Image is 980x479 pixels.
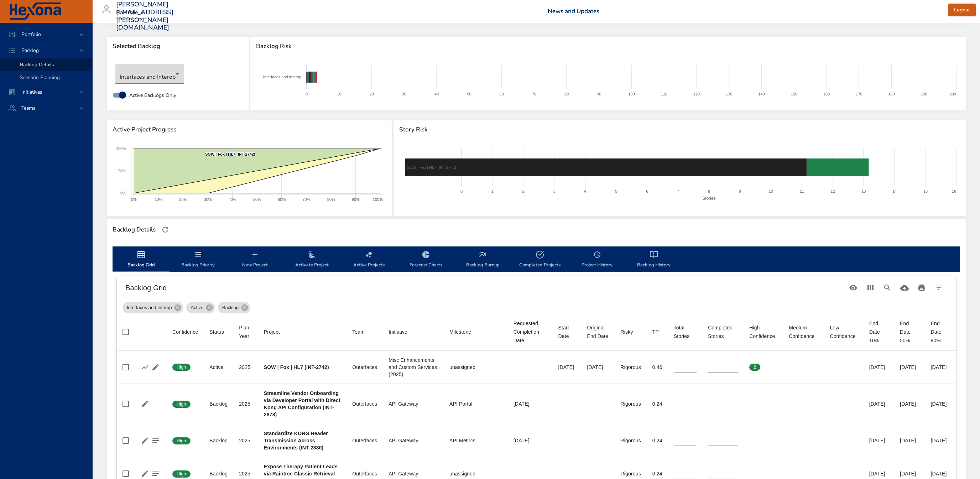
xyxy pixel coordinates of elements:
div: Project [264,328,280,336]
span: High [172,401,191,407]
text: 200 [949,92,956,96]
text: 90% [352,197,360,202]
text: 11 [799,189,804,193]
div: 0.24 [652,470,662,477]
text: 5 [615,189,617,193]
span: Completed Projects [516,250,564,269]
text: 4 [584,189,586,193]
div: Confidence [172,328,198,336]
div: Misc Enhancements and Custom Services (2025) [389,356,438,378]
span: Project [264,328,341,336]
text: 30 [402,92,406,96]
span: Portfolio [16,31,47,38]
div: Sort [708,323,738,340]
div: Initiative [389,328,407,336]
text: 70 [532,92,536,96]
div: Sort [652,328,659,336]
div: Milestone [449,328,471,336]
div: TP [652,328,659,336]
span: Backlog Grid [117,250,165,269]
text: 80% [327,197,335,202]
span: Team [352,328,377,336]
div: Original End Date [587,323,609,340]
div: High Confidence [749,323,777,340]
b: SOW | Fox | HL7 (INT-2742) [264,364,329,370]
text: 1 [491,189,494,193]
div: Outerfaces [352,437,377,444]
div: [DATE] [900,400,919,407]
div: 2025 [239,437,252,444]
div: Sort [621,328,633,336]
span: Activate Project [288,250,336,269]
text: 130 [726,92,732,96]
span: High [172,438,191,444]
button: Logout [948,4,976,17]
h6: Backlog Grid [125,282,845,293]
button: Standard Views [845,279,862,296]
span: Active [186,304,207,311]
div: Active [209,364,228,371]
span: Milestone [449,328,502,336]
div: Completed Stories [708,323,738,340]
span: Total Stories [674,323,697,340]
div: [DATE] [931,364,950,371]
div: 0.24 [652,437,662,444]
div: 2025 [239,400,252,407]
text: 9 [739,189,741,193]
div: Low Confidence [830,323,857,340]
span: Logout [954,6,970,15]
span: Backlog Risk [256,43,960,50]
div: Sort [789,323,818,340]
text: 60 [499,92,504,96]
div: Sort [352,328,365,336]
div: Rigorous [621,470,641,477]
div: Sort [514,319,547,345]
div: Plan Year [239,323,252,340]
div: Medium Confidence [789,323,818,340]
text: 160 [823,92,830,96]
div: Raintree [116,7,147,19]
text: 40 [434,92,439,96]
span: Risky [621,328,641,336]
text: 140 [758,92,765,96]
text: 10% [155,197,162,202]
span: Teams [16,105,41,111]
text: 170 [856,92,862,96]
button: Project Notes [150,435,161,446]
text: 2 [522,189,525,193]
button: Project Notes [150,468,161,479]
span: Backlog [218,304,243,311]
text: Stories [702,196,715,201]
div: Sort [449,328,471,336]
div: Backlog Details [110,224,158,235]
div: Outerfaces [352,364,377,371]
div: Start Date [558,323,576,340]
div: API Gateway [389,470,438,477]
div: 0.46 [652,364,662,371]
div: Rigorous [621,437,641,444]
span: TP [652,328,662,336]
text: 7 [677,189,679,193]
button: Edit Project Details [140,435,150,446]
b: Standardize KONG Header Transmission Across Environments (INT-2880) [264,431,328,451]
div: API Gateway [389,437,438,444]
text: 3 [553,189,556,193]
div: [DATE] [869,437,888,444]
div: API Gateway [389,400,438,407]
div: API Portal [449,400,502,407]
div: [DATE] [931,400,950,407]
text: 6 [646,189,648,193]
div: Sort [558,323,576,340]
text: 16 [952,189,956,193]
div: Requested Completion Date [514,319,547,345]
text: 100% [116,146,126,151]
a: News and Updates [548,7,599,15]
span: 2 [749,364,760,370]
div: [DATE] [514,400,547,407]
